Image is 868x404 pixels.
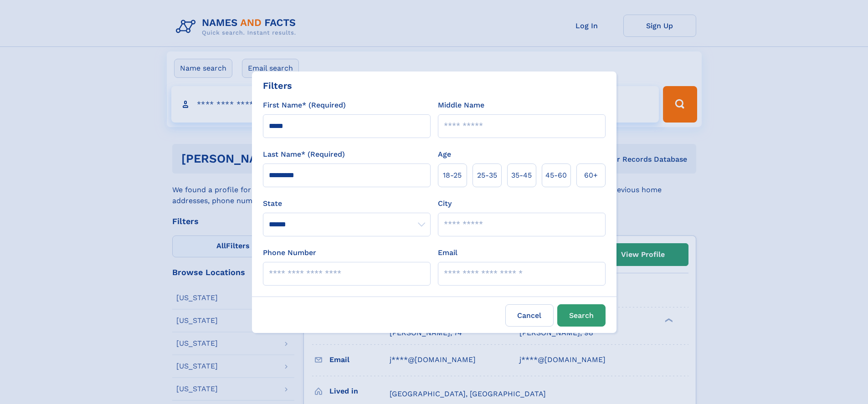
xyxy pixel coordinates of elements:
[263,79,292,92] div: Filters
[263,247,316,258] label: Phone Number
[438,247,457,258] label: Email
[438,198,452,209] label: City
[477,170,497,181] span: 25‑35
[557,304,606,327] button: Search
[263,149,345,160] label: Last Name* (Required)
[263,198,431,209] label: State
[584,170,598,181] span: 60+
[505,304,554,327] label: Cancel
[545,170,567,181] span: 45‑60
[443,170,462,181] span: 18‑25
[511,170,532,181] span: 35‑45
[263,100,346,111] label: First Name* (Required)
[438,100,484,111] label: Middle Name
[438,149,451,160] label: Age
